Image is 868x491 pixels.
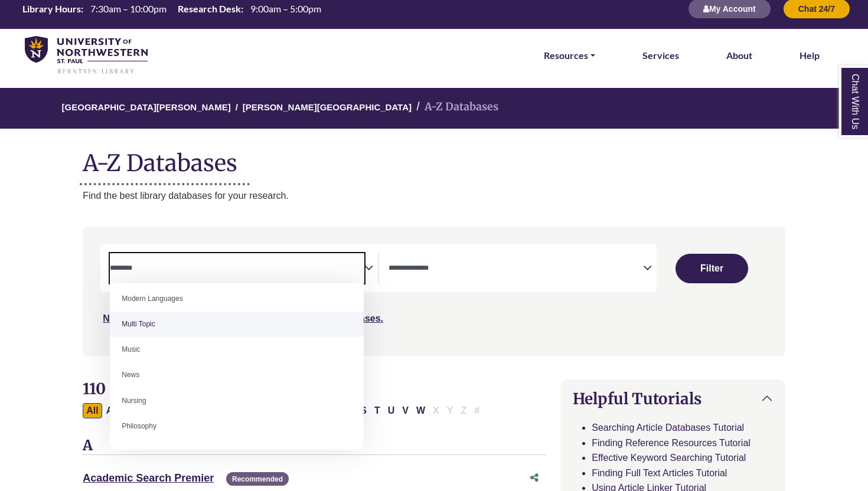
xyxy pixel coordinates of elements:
a: Hours Today [18,2,326,16]
a: Help [800,48,820,63]
button: Filter Results V [399,403,412,418]
li: Political Science [110,439,364,464]
button: All [83,403,102,418]
button: Filter Results U [384,403,399,418]
button: Filter Results A [103,403,117,418]
li: Philosophy [110,414,364,439]
a: Not sure where to start? Check our Recommended Databases. [103,313,383,323]
span: 110 Databases [83,379,187,398]
a: Services [642,48,679,63]
a: [PERSON_NAME][GEOGRAPHIC_DATA] [243,100,412,112]
button: Share this database [523,467,546,489]
a: Searching Article Databases Tutorial [592,423,744,433]
li: Multi Topic [110,312,364,337]
nav: Search filters [83,227,785,355]
th: Library Hours: [18,2,84,15]
a: Finding Full Text Articles Tutorial [592,468,727,478]
p: Find the best library databases for your research. [83,188,785,204]
li: Nursing [110,388,364,414]
span: Recommended [226,472,289,486]
img: library_home [25,36,148,75]
a: Effective Keyword Searching Tutorial [592,453,746,463]
a: Resources [544,48,595,63]
h1: A-Z Databases [83,140,785,176]
button: Submit for Search Results [676,254,748,283]
table: Hours Today [18,2,326,14]
h3: A [83,437,546,455]
textarea: Search [389,264,643,274]
span: 9:00am – 5:00pm [250,3,321,14]
li: News [110,362,364,388]
a: My Account [688,4,771,14]
div: Alpha-list to filter by first letter of database name [83,405,484,415]
li: A-Z Databases [412,99,498,116]
button: Filter Results W [413,403,429,418]
button: Helpful Tutorials [561,380,785,417]
th: Research Desk: [173,2,244,15]
a: Chat 24/7 [783,4,850,14]
li: Music [110,337,364,362]
textarea: Search [110,264,364,274]
a: About [726,48,752,63]
li: Modern Languages [110,286,364,312]
a: Finding Reference Resources Tutorial [592,438,750,448]
nav: breadcrumb [83,88,785,129]
a: Academic Search Premier [83,472,214,484]
span: 7:30am – 10:00pm [90,3,167,14]
button: Filter Results T [371,403,384,418]
a: [GEOGRAPHIC_DATA][PERSON_NAME] [62,100,231,112]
